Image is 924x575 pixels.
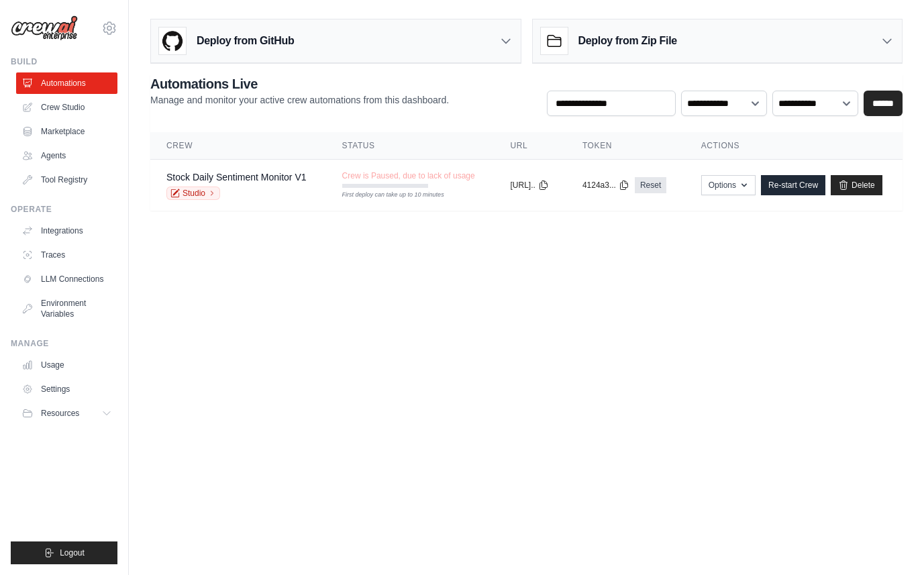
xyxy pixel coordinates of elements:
[166,172,307,182] a: Stock Daily Sentiment Monitor V1
[16,97,117,118] a: Crew Studio
[831,175,882,195] a: Delete
[16,169,117,191] a: Tool Registry
[197,33,294,49] h3: Deploy from GitHub
[761,175,825,195] a: Re-start Crew
[16,72,117,94] a: Automations
[11,204,117,215] div: Operate
[150,93,449,107] p: Manage and monitor your active crew automations from this dashboard.
[11,56,117,67] div: Build
[342,191,428,200] div: First deploy can take up to 10 minutes
[159,28,186,54] img: GitHub Logo
[16,403,117,424] button: Resources
[41,408,79,419] span: Resources
[150,74,449,93] h2: Automations Live
[582,180,629,191] button: 4124a3...
[566,132,685,160] th: Token
[16,145,117,166] a: Agents
[635,177,666,193] a: Reset
[16,378,117,400] a: Settings
[701,175,756,195] button: Options
[326,132,495,160] th: Status
[16,220,117,242] a: Integrations
[11,541,117,564] button: Logout
[166,187,220,200] a: Studio
[60,547,85,558] span: Logout
[11,338,117,349] div: Manage
[11,15,78,41] img: Logo
[16,244,117,266] a: Traces
[16,354,117,376] a: Usage
[16,293,117,325] a: Environment Variables
[342,170,475,181] span: Crew is Paused, due to lack of usage
[150,132,326,160] th: Crew
[494,132,566,160] th: URL
[578,33,677,49] h3: Deploy from Zip File
[16,121,117,142] a: Marketplace
[685,132,903,160] th: Actions
[16,268,117,290] a: LLM Connections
